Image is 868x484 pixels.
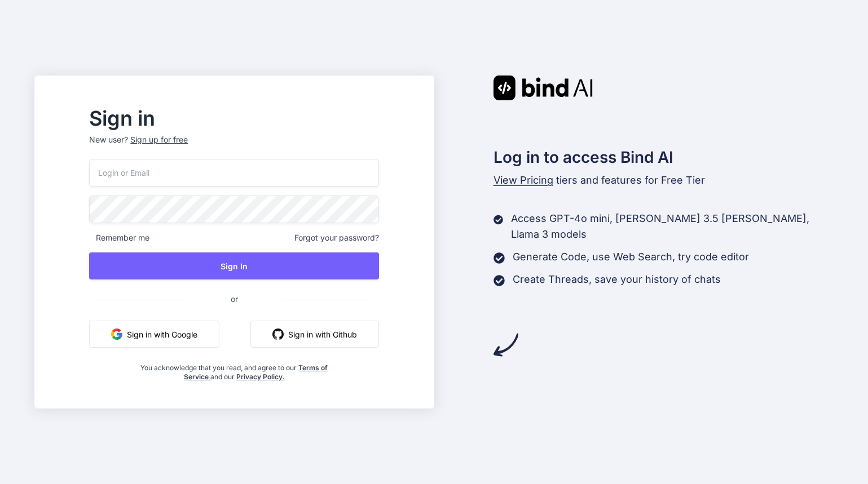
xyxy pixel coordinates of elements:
[236,372,285,381] a: Privacy Policy.
[494,172,834,188] p: tiers and features for Free Tier
[494,174,553,186] span: View Pricing
[184,363,328,381] a: Terms of Service
[89,232,149,243] span: Remember me
[89,321,219,348] button: Sign in with Google
[186,285,283,313] span: or
[272,328,284,340] img: github
[513,272,721,287] p: Create Threads, save your history of chats
[130,134,188,145] div: Sign up for free
[294,232,379,243] span: Forgot your password?
[89,109,379,127] h2: Sign in
[89,134,379,159] p: New user?
[494,76,593,100] img: Bind AI logo
[250,321,379,348] button: Sign in with Github
[111,328,122,340] img: google
[138,357,331,381] div: You acknowledge that you read, and agree to our and our
[494,332,518,357] img: arrow
[89,252,379,279] button: Sign In
[89,159,379,187] input: Login or Email
[494,145,834,169] h2: Log in to access Bind AI
[513,249,749,265] p: Generate Code, use Web Search, try code editor
[511,211,834,242] p: Access GPT-4o mini, [PERSON_NAME] 3.5 [PERSON_NAME], Llama 3 models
